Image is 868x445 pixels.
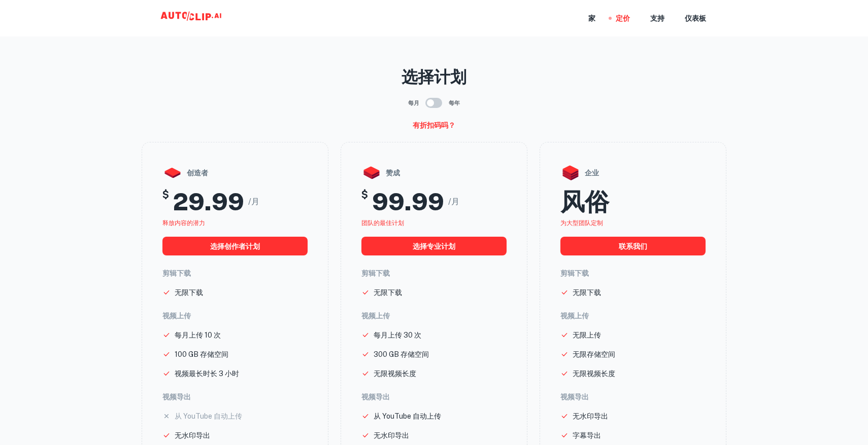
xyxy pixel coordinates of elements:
font: 剪辑下载 [560,269,589,277]
font: 视频导出 [162,393,191,401]
font: 选择专业计划 [413,242,455,250]
font: $ [162,189,169,201]
font: 视频导出 [560,393,589,401]
font: 从 YouTube 自动上传 [175,412,242,420]
font: 有折扣码吗？ [413,121,455,129]
button: 有折扣码吗？ [409,117,459,134]
font: 99.99 [372,187,444,216]
font: 29.99 [173,187,244,216]
button: 选择专业计划 [361,237,507,255]
font: /月 [448,197,459,206]
font: 释放内容的潜力 [162,219,205,227]
font: 无限下载 [374,288,402,296]
font: 视频上传 [361,312,390,320]
font: 无限下载 [175,288,203,296]
font: 视频导出 [361,393,390,401]
font: 每月上传 10 次 [175,331,221,339]
font: 定价 [616,15,630,23]
font: 字幕导出 [573,431,601,439]
font: 为大型团队定制 [560,219,603,227]
font: /月 [248,197,259,206]
font: 赞成 [386,169,400,177]
font: $ [361,189,368,201]
font: 风俗 [560,187,609,216]
font: 家 [588,15,595,23]
font: 无水印导出 [374,431,409,439]
font: 企业 [585,169,599,177]
font: 视频最长时长 3 小时 [175,369,239,378]
font: 仪表板 [685,15,706,23]
font: 无水印导出 [573,412,608,420]
font: 无限视频长度 [374,369,416,378]
font: 剪辑下载 [361,269,390,277]
font: 100 GB 存储空间 [175,350,228,358]
font: 视频上传 [560,312,589,320]
font: 无限下载 [573,288,601,296]
font: 每年 [449,100,460,106]
font: 支持 [650,15,664,23]
font: 无限存储空间 [573,350,615,358]
font: 选择计划 [402,67,466,86]
button: 联系我们 [560,237,706,255]
font: 无水印导出 [175,431,210,439]
font: 联系我们 [619,242,647,250]
font: 每月 [408,100,419,106]
font: 选择创作者计划 [210,242,260,250]
button: 选择创作者计划 [162,237,308,255]
font: 无限上传 [573,331,601,339]
font: 无限视频长度 [573,369,615,378]
font: 视频上传 [162,312,191,320]
font: 剪辑下载 [162,269,191,277]
font: 300 GB 存储空间 [374,350,429,358]
font: 每月上传 30 次 [374,331,421,339]
font: 创造者 [187,169,208,177]
font: 团队的最佳计划 [361,219,404,227]
font: 从 YouTube 自动上传 [374,412,441,420]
